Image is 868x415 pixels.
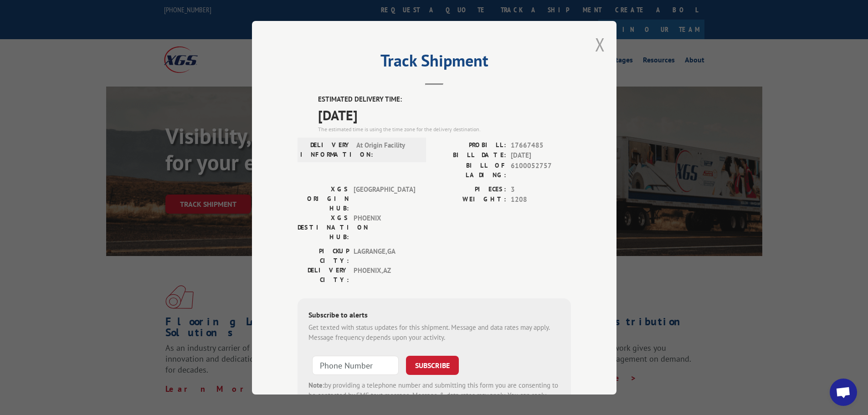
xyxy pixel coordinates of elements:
span: At Origin Facility [356,140,418,159]
label: XGS DESTINATION HUB: [298,213,349,241]
div: Subscribe to alerts [308,309,560,322]
label: BILL OF LADING: [434,160,506,179]
span: 1208 [511,195,571,205]
div: The estimated time is using the time zone for the delivery destination. [318,125,571,133]
div: Get texted with status updates for this shipment. Message and data rates may apply. Message frequ... [308,322,560,343]
span: 3 [511,184,571,195]
label: DELIVERY INFORMATION: [300,140,352,159]
label: PROBILL: [434,140,506,150]
span: LAGRANGE , GA [354,246,415,265]
button: Close modal [595,32,605,56]
label: WEIGHT: [434,195,506,205]
button: SUBSCRIBE [406,355,459,374]
span: [GEOGRAPHIC_DATA] [354,184,415,213]
label: ESTIMATED DELIVERY TIME: [318,94,571,105]
label: DELIVERY CITY: [298,265,349,284]
strong: Note: [308,380,324,389]
div: Open chat [830,379,857,406]
h2: Track Shipment [298,54,571,72]
label: XGS ORIGIN HUB: [298,184,349,213]
span: 17667485 [511,140,571,150]
div: by providing a telephone number and submitting this form you are consenting to be contacted by SM... [308,380,560,411]
span: 6100052757 [511,160,571,179]
span: [DATE] [511,150,571,161]
input: Phone Number [312,355,399,374]
span: [DATE] [318,104,571,125]
label: PICKUP CITY: [298,246,349,265]
span: PHOENIX [354,213,415,241]
span: PHOENIX , AZ [354,265,415,284]
label: BILL DATE: [434,150,506,161]
label: PIECES: [434,184,506,195]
